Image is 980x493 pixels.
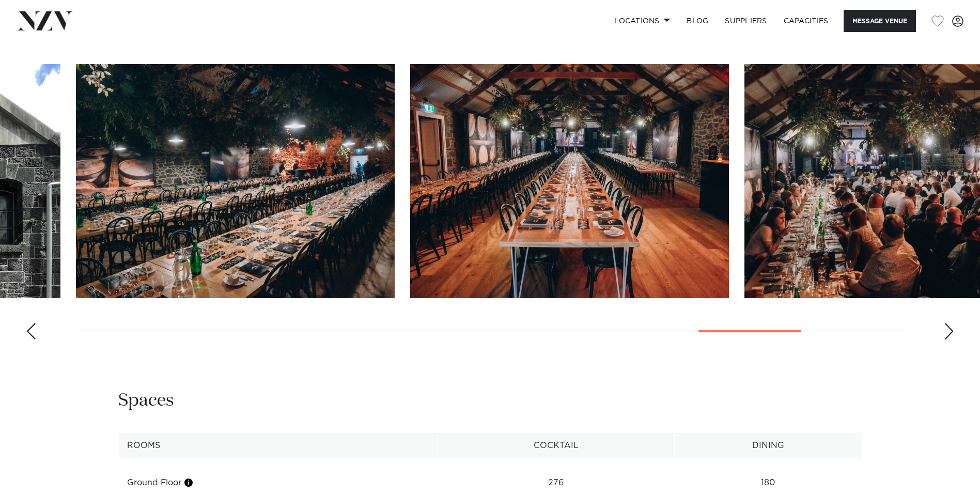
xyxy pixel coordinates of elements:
[606,10,678,32] a: Locations
[844,10,916,32] button: Message Venue
[410,64,729,298] swiper-slide: 17 / 20
[674,433,862,458] th: Dining
[438,433,674,458] th: Cocktail
[717,10,775,32] a: SUPPLIERS
[118,433,438,458] th: Rooms
[775,10,837,32] a: Capacities
[17,11,73,30] img: nzv-logo.png
[76,64,395,298] swiper-slide: 16 / 20
[118,389,174,412] h2: Spaces
[678,10,717,32] a: BLOG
